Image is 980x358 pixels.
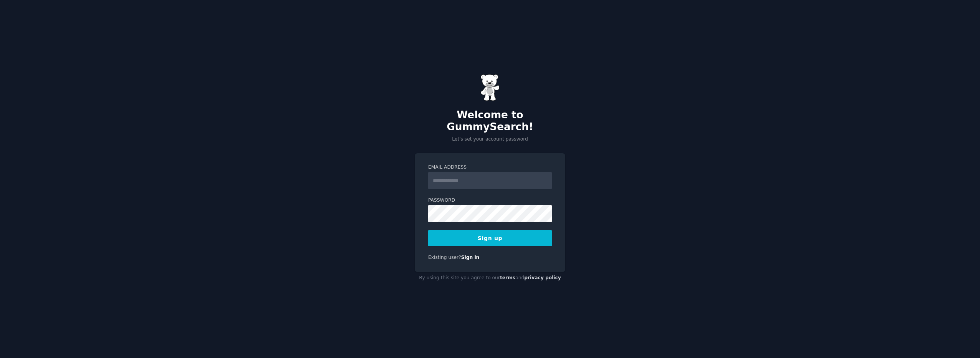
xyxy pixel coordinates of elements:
p: Let's set your account password [415,136,565,143]
button: Sign up [428,230,552,246]
label: Email Address [428,164,552,171]
span: Existing user? [428,255,461,260]
a: privacy policy [524,275,561,280]
label: Password [428,197,552,204]
a: terms [500,275,515,280]
img: Gummy Bear [480,74,500,101]
a: Sign in [461,255,480,260]
h2: Welcome to GummySearch! [415,109,565,133]
div: By using this site you agree to our and [415,272,565,284]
